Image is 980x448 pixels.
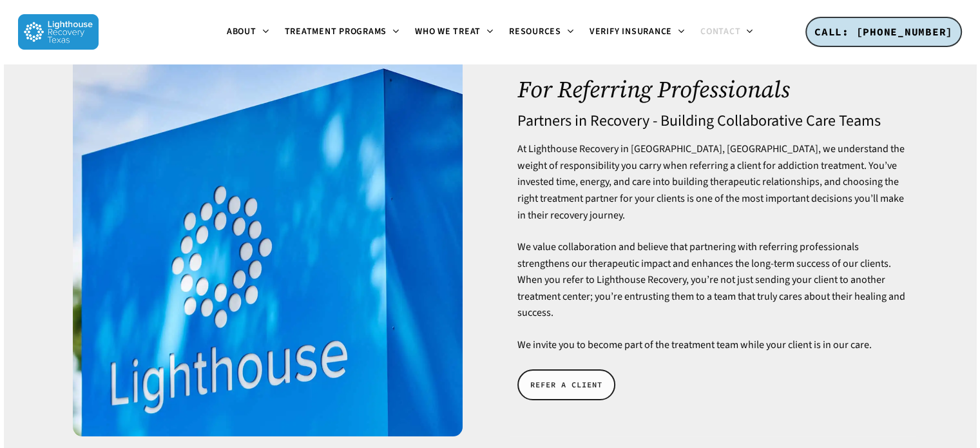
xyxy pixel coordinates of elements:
h4: Partners in Recovery - Building Collaborative Care Teams [517,113,907,130]
span: At Lighthouse Recovery in [GEOGRAPHIC_DATA], [GEOGRAPHIC_DATA], we understand the weight of respo... [517,142,905,222]
a: CALL: [PHONE_NUMBER] [805,17,962,48]
a: Verify Insurance [582,27,693,37]
a: REFER A CLIENT [517,369,615,400]
span: Verify Insurance [590,25,672,38]
a: Treatment Programs [277,27,408,37]
a: Who We Treat [407,27,501,37]
a: About [219,27,277,37]
h1: For Referring Professionals [517,77,907,102]
span: We invite you to become part of the treatment team while your client is in our care. [517,338,872,352]
span: REFER A CLIENT [530,378,602,391]
span: Treatment Programs [285,25,387,38]
span: We value collaboration and believe that partnering with referring professionals strengthens our t... [517,240,905,320]
span: Resources [509,25,561,38]
a: Resources [501,27,582,37]
span: CALL: [PHONE_NUMBER] [814,25,953,38]
span: About [227,25,256,38]
img: Lighthouse Recovery Texas [18,14,99,50]
span: Who We Treat [415,25,481,38]
a: Contact [693,27,761,37]
span: Contact [700,25,740,38]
